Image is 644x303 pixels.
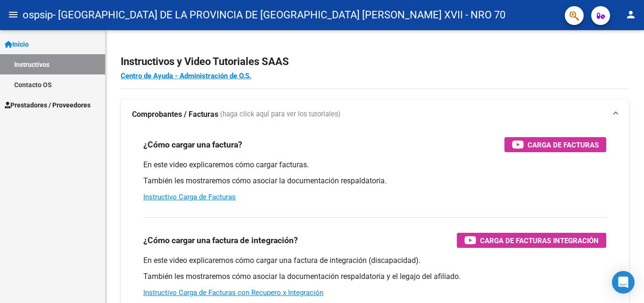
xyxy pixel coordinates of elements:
mat-expansion-panel-header: Comprobantes / Facturas (haga click aquí para ver los tutoriales) [121,99,629,130]
p: También les mostraremos cómo asociar la documentación respaldatoria y el legajo del afiliado. [143,271,606,282]
p: En este video explicaremos cómo cargar una factura de integración (discapacidad). [143,255,606,266]
p: También les mostraremos cómo asociar la documentación respaldatoria. [143,176,606,186]
span: ospsip [23,5,53,25]
strong: Comprobantes / Facturas [132,109,218,120]
p: En este video explicaremos cómo cargar facturas. [143,160,606,170]
button: Carga de Facturas [504,137,606,152]
span: Inicio [5,39,29,49]
span: Carga de Facturas Integración [480,235,599,246]
h3: ¿Cómo cargar una factura? [143,138,242,151]
mat-icon: menu [8,9,19,20]
span: Prestadores / Proveedores [5,100,91,110]
h2: Instructivos y Video Tutoriales SAAS [121,53,629,71]
a: Instructivo Carga de Facturas con Recupero x Integración [143,288,323,297]
span: (haga click aquí para ver los tutoriales) [220,109,340,120]
button: Carga de Facturas Integración [457,233,606,248]
span: Carga de Facturas [528,139,599,151]
mat-icon: person [625,9,636,20]
a: Instructivo Carga de Facturas [143,193,236,201]
div: Open Intercom Messenger [612,271,635,294]
span: - [GEOGRAPHIC_DATA] DE LA PROVINCIA DE [GEOGRAPHIC_DATA] [PERSON_NAME] XVII - NRO 70 [53,5,505,25]
a: Centro de Ayuda - Administración de O.S. [121,72,251,80]
h3: ¿Cómo cargar una factura de integración? [143,234,298,247]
